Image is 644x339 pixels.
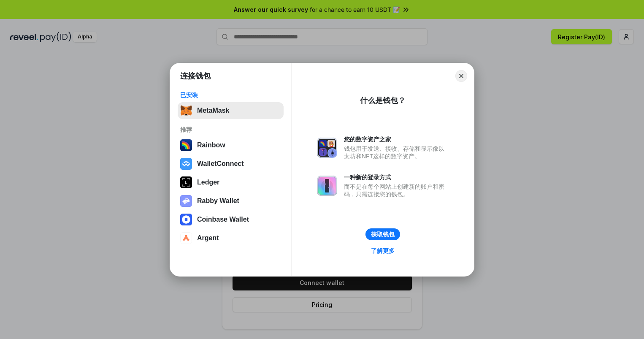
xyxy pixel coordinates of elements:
img: svg+xml,%3Csvg%20xmlns%3D%22http%3A%2F%2Fwww.w3.org%2F2000%2Fsvg%22%20width%3D%2228%22%20height%3... [180,176,192,188]
img: svg+xml,%3Csvg%20width%3D%22120%22%20height%3D%22120%22%20viewBox%3D%220%200%20120%20120%22%20fil... [180,139,192,151]
img: svg+xml,%3Csvg%20width%3D%2228%22%20height%3D%2228%22%20viewBox%3D%220%200%2028%2028%22%20fill%3D... [180,214,192,225]
button: MetaMask [178,102,284,119]
div: 一种新的登录方式 [344,174,449,181]
div: 钱包用于发送、接收、存储和显示像以太坊和NFT这样的数字资产。 [344,145,449,160]
button: Rainbow [178,137,284,154]
button: Close [455,70,467,82]
img: svg+xml,%3Csvg%20width%3D%2228%22%20height%3D%2228%22%20viewBox%3D%220%200%2028%2028%22%20fill%3D... [180,158,192,170]
div: 什么是钱包？ [360,95,406,106]
img: svg+xml,%3Csvg%20xmlns%3D%22http%3A%2F%2Fwww.w3.org%2F2000%2Fsvg%22%20fill%3D%22none%22%20viewBox... [317,138,337,158]
button: Argent [178,230,284,247]
img: svg+xml,%3Csvg%20xmlns%3D%22http%3A%2F%2Fwww.w3.org%2F2000%2Fsvg%22%20fill%3D%22none%22%20viewBox... [180,195,192,207]
div: WalletConnect [197,160,244,168]
img: svg+xml,%3Csvg%20fill%3D%22none%22%20height%3D%2233%22%20viewBox%3D%220%200%2035%2033%22%20width%... [180,105,192,117]
div: Coinbase Wallet [197,216,249,223]
button: 获取钱包 [365,228,400,240]
div: Rainbow [197,141,225,149]
div: 已安装 [180,91,281,99]
h1: 连接钱包 [180,71,211,81]
a: 了解更多 [366,245,400,256]
div: Argent [197,234,219,242]
div: 而不是在每个网站上创建新的账户和密码，只需连接您的钱包。 [344,183,449,198]
div: 您的数字资产之家 [344,136,449,143]
div: 了解更多 [371,247,395,255]
button: WalletConnect [178,155,284,172]
button: Ledger [178,174,284,191]
div: MetaMask [197,107,229,114]
div: Rabby Wallet [197,197,239,205]
img: svg+xml,%3Csvg%20xmlns%3D%22http%3A%2F%2Fwww.w3.org%2F2000%2Fsvg%22%20fill%3D%22none%22%20viewBox... [317,176,337,196]
button: Coinbase Wallet [178,211,284,228]
div: 推荐 [180,126,281,133]
div: 获取钱包 [371,231,395,238]
div: Ledger [197,179,219,186]
button: Rabby Wallet [178,193,284,209]
img: svg+xml,%3Csvg%20width%3D%2228%22%20height%3D%2228%22%20viewBox%3D%220%200%2028%2028%22%20fill%3D... [180,232,192,244]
